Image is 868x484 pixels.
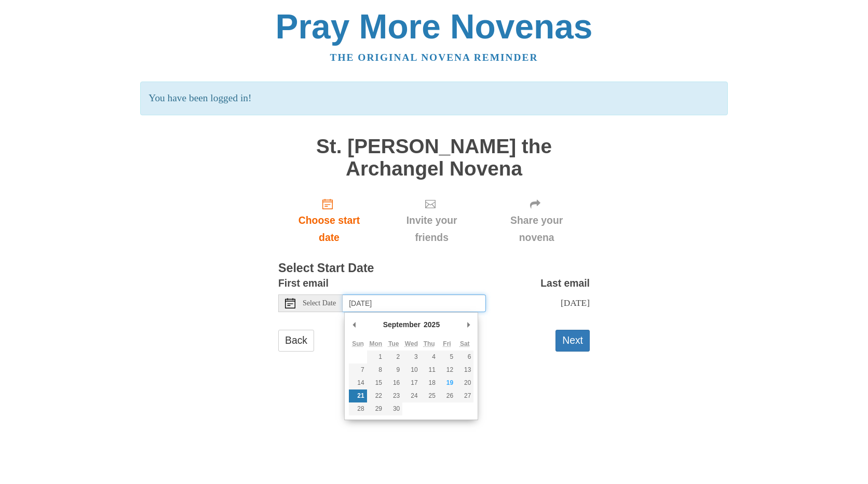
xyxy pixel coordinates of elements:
button: 15 [367,377,385,389]
button: Previous Month [349,317,359,332]
abbr: Monday [370,340,383,347]
button: 29 [367,402,385,415]
button: 6 [456,351,473,364]
h1: St. [PERSON_NAME] the Archangel Novena [278,136,590,180]
div: September [382,317,422,332]
button: 5 [438,351,456,364]
h3: Select Start Date [278,262,590,275]
div: Click "Next" to confirm your start date first. [483,190,590,252]
abbr: Sunday [352,340,364,347]
button: 1 [367,351,385,364]
span: Share your novena [494,212,579,246]
button: 14 [349,377,367,389]
button: 7 [349,364,367,377]
button: 30 [385,402,402,415]
button: 28 [349,402,367,415]
button: 3 [402,351,420,364]
div: 2025 [422,317,441,332]
span: Invite your friends [390,212,473,246]
button: 21 [349,389,367,402]
button: 25 [421,389,438,402]
label: First email [278,275,329,292]
input: Use the arrow keys to pick a date [343,294,486,312]
label: Last email [540,275,590,292]
span: Choose start date [289,212,370,246]
button: 18 [421,377,438,389]
abbr: Friday [443,340,451,347]
button: 16 [385,377,402,389]
abbr: Tuesday [388,340,399,347]
button: 27 [456,389,473,402]
a: Pray More Novenas [276,7,593,46]
a: Choose start date [278,190,380,252]
button: 13 [456,364,473,377]
button: 4 [421,351,438,364]
button: 17 [402,377,420,389]
button: 11 [421,364,438,377]
a: Back [278,330,314,351]
div: Click "Next" to confirm your start date first. [380,190,483,252]
button: 8 [367,364,385,377]
button: 20 [456,377,473,389]
button: Next [555,330,590,351]
button: 9 [385,364,402,377]
abbr: Wednesday [405,340,418,347]
button: 2 [385,351,402,364]
span: [DATE] [561,298,590,308]
button: 19 [438,377,456,389]
button: 24 [402,389,420,402]
p: You have been logged in! [140,82,727,115]
button: 26 [438,389,456,402]
button: Next Month [463,317,473,332]
button: 12 [438,364,456,377]
span: Select Date [303,300,336,307]
button: 23 [385,389,402,402]
button: 22 [367,389,385,402]
button: 10 [402,364,420,377]
a: The original novena reminder [330,52,538,63]
abbr: Thursday [424,340,435,347]
abbr: Saturday [460,340,470,347]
